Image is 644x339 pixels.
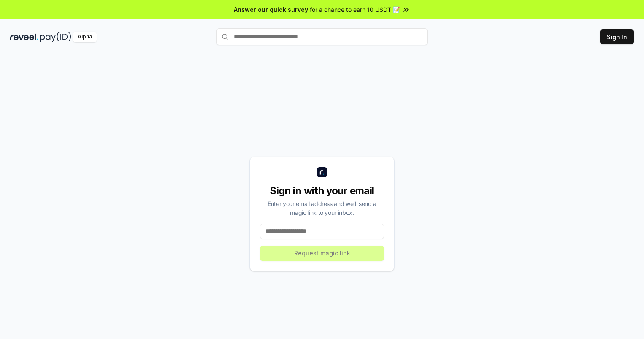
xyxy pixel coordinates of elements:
div: Sign in with your email [260,184,384,198]
div: Alpha [73,32,97,42]
span: Answer our quick survey [234,5,308,14]
div: Enter your email address and we’ll send a magic link to your inbox. [260,199,384,217]
span: for a chance to earn 10 USDT 📝 [310,5,400,14]
img: reveel_dark [10,32,38,42]
img: pay_id [40,32,71,42]
img: logo_small [317,167,327,177]
button: Sign In [600,29,634,44]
